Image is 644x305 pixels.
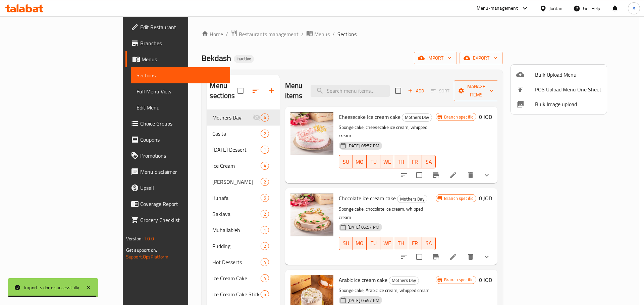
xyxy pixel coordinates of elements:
[535,100,601,108] span: Bulk Image upload
[535,71,601,79] span: Bulk Upload Menu
[511,82,607,97] li: POS Upload Menu One Sheet
[535,85,601,93] span: POS Upload Menu One Sheet
[511,67,607,82] li: Upload bulk menu
[24,284,79,291] div: Import is done successfully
